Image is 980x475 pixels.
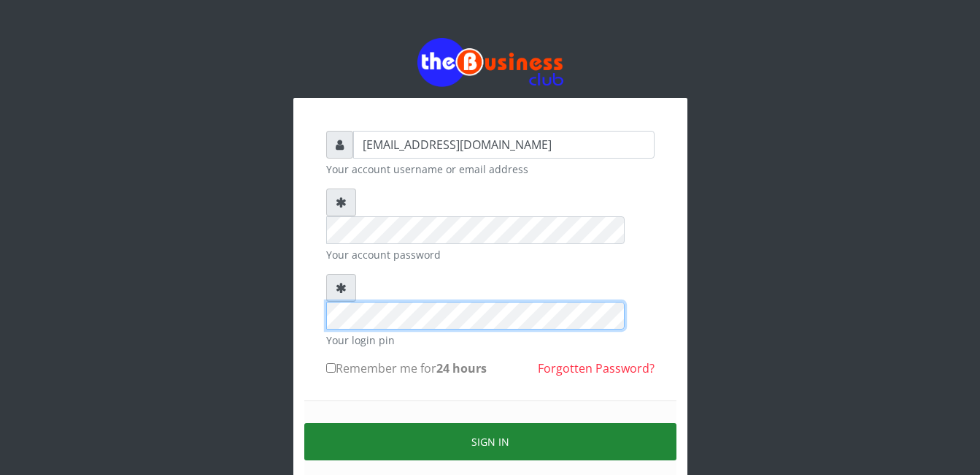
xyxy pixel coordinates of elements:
[326,247,655,262] small: Your account password
[326,360,487,377] label: Remember me for
[436,360,487,376] b: 24 hours
[538,360,655,376] a: Forgotten Password?
[353,131,655,159] input: Username or email address
[326,363,336,373] input: Remember me for24 hours
[326,332,655,348] small: Your login pin
[304,423,676,460] button: Sign in
[326,161,655,177] small: Your account username or email address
